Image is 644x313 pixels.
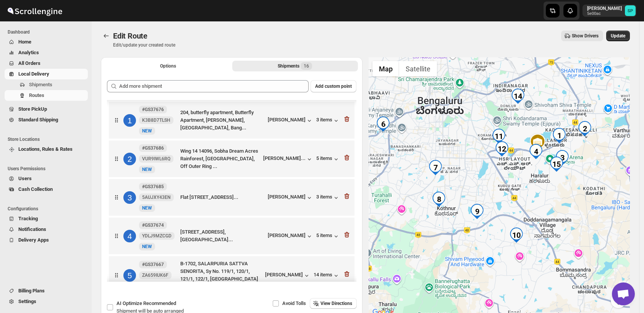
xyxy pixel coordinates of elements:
div: [PERSON_NAME] [268,194,313,202]
b: #GS37685 [142,184,164,189]
span: Store Locations [8,136,88,142]
div: 1 [552,128,567,143]
b: #GS37667 [142,262,164,267]
button: Locations, Rules & Rates [5,144,88,155]
button: Show Drivers [561,31,603,41]
div: 4 [123,230,136,242]
p: Edit/update your created route [113,42,175,48]
button: Billing Plans [5,286,88,296]
span: NEW [142,205,152,211]
button: Cash Collection [5,184,88,195]
span: Analytics [18,50,39,55]
button: View Directions [310,298,357,309]
button: Add custom point [311,80,356,92]
div: 3 items [316,194,340,202]
span: Standard Shipping [18,117,58,123]
span: Shipments [29,82,52,87]
div: 3#GS376855AUJXY43ENNewNEWFlat [STREET_ADDRESS]...[PERSON_NAME]3 items [109,179,354,216]
span: NEW [142,128,152,134]
span: Store PickUp [18,106,47,112]
button: 3 items [316,117,340,124]
div: 14 [510,89,526,104]
span: Dashboard [8,29,88,35]
button: Analytics [5,47,88,58]
span: ZA659IUK6F [142,272,168,278]
b: #GS37686 [142,145,164,151]
button: Tracking [5,213,88,224]
div: Flat [STREET_ADDRESS]... [180,194,265,201]
div: 2#GS37686VUR9IWL6RQNewNEWWing 14 14096, Sobha Dream Acres Rainforest, [GEOGRAPHIC_DATA], Off Oute... [109,140,354,177]
div: 2 [577,121,592,136]
span: Settings [18,298,36,304]
button: 5 items [316,232,340,240]
img: ScrollEngine [6,1,63,20]
span: VUR9IWL6RQ [142,156,170,162]
button: Delivery Apps [5,235,88,245]
span: Show Drivers [572,33,599,39]
div: 2 [123,153,136,165]
span: 16 [304,63,309,69]
span: Local Delivery [18,71,49,77]
div: 4#GS37674YDLJ9MZCGDNewNEW[STREET_ADDRESS], [GEOGRAPHIC_DATA]...[PERSON_NAME]5 items [109,218,354,254]
button: Map camera controls [611,293,626,308]
div: [STREET_ADDRESS], [GEOGRAPHIC_DATA]... [180,228,265,244]
button: Notifications [5,224,88,235]
button: Routes [101,31,112,41]
span: 5AUJXY43EN [142,194,171,200]
span: Add custom point [315,83,352,89]
div: 10 [509,227,524,243]
div: 12 [494,141,510,156]
button: [PERSON_NAME] [268,232,313,240]
input: Add more shipment [119,80,309,92]
span: Configurations [8,206,88,212]
div: 5#GS37667ZA659IUK6FNewNEWB-1702, SALARPURIA SATTVA SENORITA, Sy No. 119/1, 120/1, 121/1, 122/1, [... [109,256,354,294]
button: Show street map [372,61,399,76]
div: 8 [431,192,447,207]
div: B-1702, SALARPURIA SATTVA SENORITA, Sy No. 119/1, 120/1, 121/1, 122/1, [GEOGRAPHIC_DATA] ... [180,260,262,290]
div: 7 [428,160,443,175]
span: Users Permissions [8,166,88,172]
span: All Orders [18,60,40,66]
span: Sulakshana Pundle [625,5,636,16]
span: View Directions [320,300,352,307]
div: 11 [491,129,506,144]
div: 3 [555,150,570,165]
div: 3 [123,191,136,204]
button: Home [5,37,88,47]
div: 5 [123,269,136,282]
button: 14 items [314,272,340,279]
span: Billing Plans [18,288,45,294]
button: 5 items [316,155,340,163]
span: NEW [142,167,152,172]
span: Recommended [143,300,176,306]
span: Locations, Rules & Rates [18,146,73,152]
button: User menu [583,5,636,17]
p: 5e00ac [587,11,622,16]
button: [PERSON_NAME] [268,117,313,124]
button: [PERSON_NAME]... [263,155,313,163]
span: Avoid Tolls [282,300,306,306]
button: Routes [5,90,88,101]
span: Home [18,39,31,45]
span: Tracking [18,216,38,221]
button: [PERSON_NAME] [265,272,311,279]
span: Update [611,33,625,39]
text: SP [628,8,633,13]
span: NEW [142,244,152,249]
button: Update [606,31,630,41]
div: [PERSON_NAME]... [263,155,306,161]
span: Users [18,176,32,181]
div: 4 [528,144,544,159]
div: 6 [375,116,391,132]
span: Notifications [18,226,46,232]
button: Selected Shipments [232,61,358,71]
div: 1 [123,114,136,127]
span: AI Optimize [117,300,176,306]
